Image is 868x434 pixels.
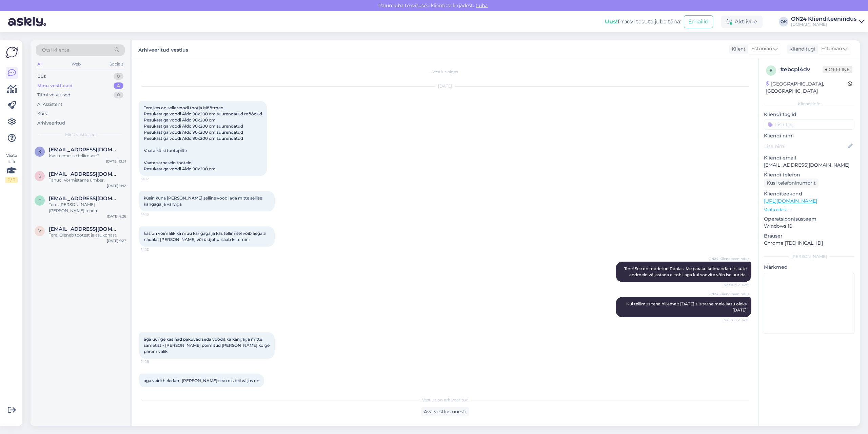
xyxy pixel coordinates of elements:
[729,45,746,53] div: Klient
[144,231,267,242] span: kas on võimalik ka muu kangaga ja kas tellimisel võib aega 3 nädalat [PERSON_NAME] või üldjuhul s...
[764,215,854,223] p: Operatsioonisüsteem
[764,190,854,197] p: Klienditeekond
[721,16,763,28] div: Aktiivne
[709,256,749,261] span: ON24 Klienditeenindus
[5,152,18,183] div: Vaata siia
[605,18,681,26] div: Proovi tasuta juba täna:
[144,378,259,383] span: aga veidi heledam [PERSON_NAME] see mis teil väljas on
[764,253,854,260] div: [PERSON_NAME]
[821,45,842,53] span: Estonian
[764,101,854,107] div: Kliendi info
[141,247,166,252] span: 14:13
[49,202,126,214] div: Tere. [PERSON_NAME] [PERSON_NAME] teada.
[141,212,166,217] span: 14:13
[49,177,126,183] div: Tänud. Vormistame ümber.
[49,232,126,238] div: Tere. Oleneb tootest ja asukohast.
[37,73,46,80] div: Uus
[144,105,262,171] span: Tere,kes on selle voodi tootja Mõõtmed Pesukastiga voodi Aldo 90x200 cm suurendatud mõõdud Pesuka...
[764,143,847,150] input: Lisa nimi
[764,154,854,162] p: Kliendi email
[138,44,188,54] label: Arhiveeritud vestlus
[107,214,126,219] div: [DATE] 8:26
[787,45,815,53] div: Klienditugi
[791,22,856,27] div: [DOMAIN_NAME]
[724,318,749,323] span: Nähtud ✓ 14:15
[49,226,119,232] span: vitautasuzgrindis@hotmail.com
[751,45,772,53] span: Estonian
[144,337,271,354] span: aga uurige kas nad pakuvad seda voodit ka kangaga mitte sametist - [PERSON_NAME] põimitud [PERSON...
[823,66,852,73] span: Offline
[39,198,41,203] span: t
[764,119,854,130] input: Lisa tag
[114,82,123,89] div: 4
[106,159,126,164] div: [DATE] 13:31
[764,198,817,204] a: [URL][DOMAIN_NAME]
[49,153,126,159] div: Kas teeme ise tellimuse?
[779,17,788,26] div: OK
[37,101,62,108] div: AI Assistent
[605,18,618,25] b: Uus!
[49,195,119,202] span: trulling@mail.ru
[65,132,96,138] span: Minu vestlused
[38,149,41,154] span: k
[114,73,123,80] div: 0
[108,60,125,69] div: Socials
[421,407,469,416] div: Ava vestlus uuesti
[474,2,490,8] span: Luba
[37,92,71,98] div: Tiimi vestlused
[38,228,41,233] span: v
[49,171,119,177] span: semjon.pripetsko@outlook.com
[42,46,69,54] span: Otsi kliente
[39,173,41,178] span: s
[422,397,469,403] span: Vestlus on arhiveeritud
[724,282,749,287] span: Nähtud ✓ 14:15
[780,65,823,74] div: # ebcpl4dv
[764,223,854,230] p: Windows 10
[114,92,123,98] div: 0
[141,359,166,364] span: 14:16
[764,207,854,213] p: Vaata edasi ...
[764,132,854,139] p: Kliendi nimi
[764,111,854,118] p: Kliendi tag'id
[770,68,772,73] span: e
[141,176,166,182] span: 14:12
[624,266,748,277] span: Tere! See on toodetud Poolas. Me paraku kolmandate isikute andmeid väljastada ei tohi, aga kui so...
[36,60,44,69] div: All
[764,264,854,271] p: Märkmed
[626,301,748,313] span: Kui tellimus teha hiljemalt [DATE] siis tarne meie lattu oleks [DATE]
[709,291,749,297] span: ON24 Klienditeenindus
[70,60,82,69] div: Web
[791,16,864,27] a: ON24 Klienditeenindus[DOMAIN_NAME]
[139,69,751,75] div: Vestlus algas
[5,46,18,59] img: Askly Logo
[764,178,818,188] div: Küsi telefoninumbrit
[139,83,751,89] div: [DATE]
[764,240,854,247] p: Chrome [TECHNICAL_ID]
[766,80,848,95] div: [GEOGRAPHIC_DATA], [GEOGRAPHIC_DATA]
[37,82,73,89] div: Minu vestlused
[764,162,854,169] p: [EMAIL_ADDRESS][DOMAIN_NAME]
[37,120,65,127] div: Arhiveeritud
[37,110,47,117] div: Kõik
[5,177,18,183] div: 2 / 3
[764,232,854,240] p: Brauser
[684,15,713,28] button: Emailid
[764,171,854,178] p: Kliendi telefon
[107,183,126,188] div: [DATE] 11:12
[107,238,126,243] div: [DATE] 9:27
[791,16,856,22] div: ON24 Klienditeenindus
[49,147,119,153] span: kerstikuusik49@gmail.com
[144,195,263,207] span: küsin kuna [PERSON_NAME] selline voodi aga mitte sellise kangaga ja värviga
